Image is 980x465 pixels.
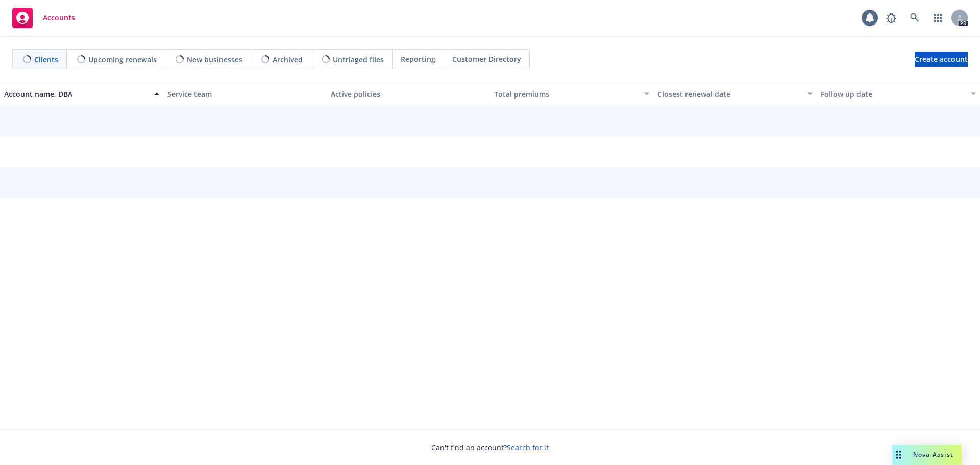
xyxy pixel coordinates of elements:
[913,450,953,459] span: Nova Assist
[892,445,962,465] button: Nova Assist
[431,442,549,453] span: Can't find an account?
[401,54,435,64] span: Reporting
[34,54,58,65] span: Clients
[928,8,948,28] a: Switch app
[327,82,490,106] button: Active policies
[653,82,817,106] button: Closest renewal date
[333,54,384,65] span: Untriaged files
[163,82,327,106] button: Service team
[8,4,79,32] a: Accounts
[494,89,638,100] div: Total premiums
[821,89,965,100] div: Follow up date
[507,443,549,452] a: Search for it
[657,89,801,100] div: Closest renewal date
[817,82,980,106] button: Follow up date
[915,50,968,69] span: Create account
[892,445,905,465] div: Drag to move
[331,89,486,100] div: Active policies
[490,82,653,106] button: Total premiums
[915,52,968,67] a: Create account
[88,54,157,65] span: Upcoming renewals
[904,8,925,28] a: Search
[187,54,242,65] span: New businesses
[167,89,323,100] div: Service team
[273,54,303,65] span: Archived
[452,54,521,64] span: Customer Directory
[881,8,901,28] a: Report a Bug
[4,89,148,100] div: Account name, DBA
[43,14,75,22] span: Accounts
